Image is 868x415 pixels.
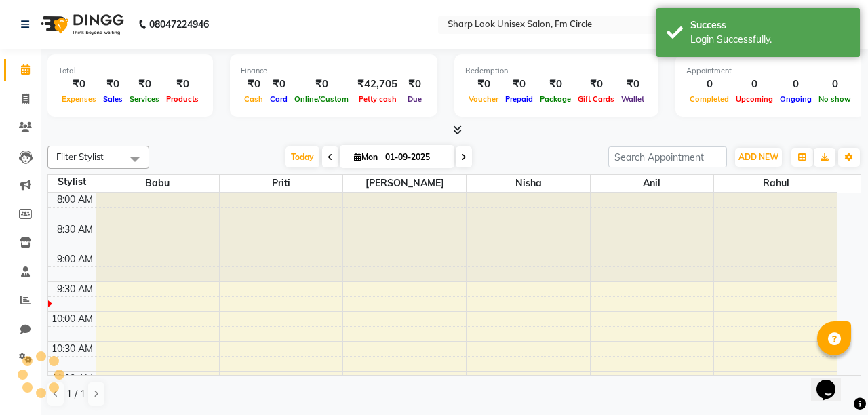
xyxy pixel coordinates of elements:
[220,175,342,192] span: Priti
[49,312,96,326] div: 10:00 AM
[54,282,96,296] div: 9:30 AM
[149,5,209,43] b: 08047224946
[502,94,536,104] span: Prepaid
[48,175,96,189] div: Stylist
[355,94,400,104] span: Petty cash
[96,175,219,192] span: Babu
[714,175,837,192] span: Rahul
[591,175,713,192] span: Anil
[815,94,854,104] span: No show
[686,65,854,77] div: Appointment
[343,175,466,192] span: [PERSON_NAME]
[815,77,854,92] div: 0
[58,94,100,104] span: Expenses
[574,77,618,92] div: ₹0
[465,65,648,77] div: Redemption
[686,94,732,104] span: Completed
[381,147,449,167] input: 2025-09-01
[403,77,427,92] div: ₹0
[54,193,96,207] div: 8:00 AM
[536,94,574,104] span: Package
[66,387,85,401] span: 1 / 1
[267,77,291,92] div: ₹0
[776,94,815,104] span: Ongoing
[735,148,782,167] button: ADD NEW
[100,94,126,104] span: Sales
[126,94,163,104] span: Services
[738,152,778,162] span: ADD NEW
[285,146,319,167] span: Today
[54,252,96,266] div: 9:00 AM
[56,151,104,162] span: Filter Stylist
[732,94,776,104] span: Upcoming
[163,77,202,92] div: ₹0
[35,5,127,43] img: logo
[163,94,202,104] span: Products
[465,77,502,92] div: ₹0
[54,222,96,237] div: 8:30 AM
[686,77,732,92] div: 0
[241,65,427,77] div: Finance
[49,342,96,356] div: 10:30 AM
[241,77,267,92] div: ₹0
[811,361,854,401] iframe: chat widget
[126,77,163,92] div: ₹0
[100,77,126,92] div: ₹0
[404,94,425,104] span: Due
[618,94,648,104] span: Wallet
[291,77,352,92] div: ₹0
[465,94,502,104] span: Voucher
[351,152,381,162] span: Mon
[608,146,727,167] input: Search Appointment
[732,77,776,92] div: 0
[241,94,267,104] span: Cash
[267,94,291,104] span: Card
[49,372,96,386] div: 11:00 AM
[502,77,536,92] div: ₹0
[291,94,352,104] span: Online/Custom
[776,77,815,92] div: 0
[536,77,574,92] div: ₹0
[58,77,100,92] div: ₹0
[690,18,850,33] div: Success
[352,77,403,92] div: ₹42,705
[574,94,618,104] span: Gift Cards
[690,33,850,47] div: Login Successfully.
[467,175,589,192] span: Nisha
[58,65,202,77] div: Total
[618,77,648,92] div: ₹0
